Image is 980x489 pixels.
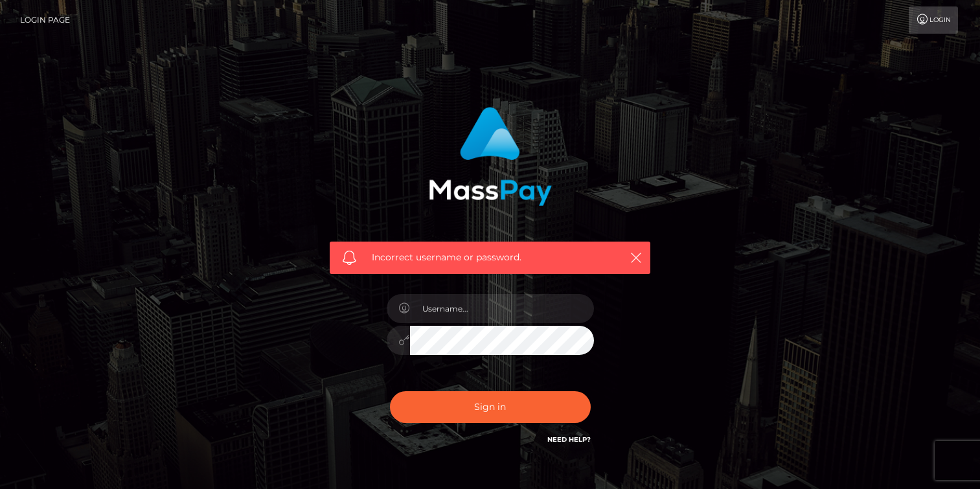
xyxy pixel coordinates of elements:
span: Incorrect username or password. [372,251,608,264]
input: Username... [410,294,594,323]
a: Login Page [20,6,70,34]
button: Sign in [390,391,591,423]
a: Login [909,6,958,34]
a: Need Help? [547,435,591,444]
img: MassPay Login [429,107,552,206]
